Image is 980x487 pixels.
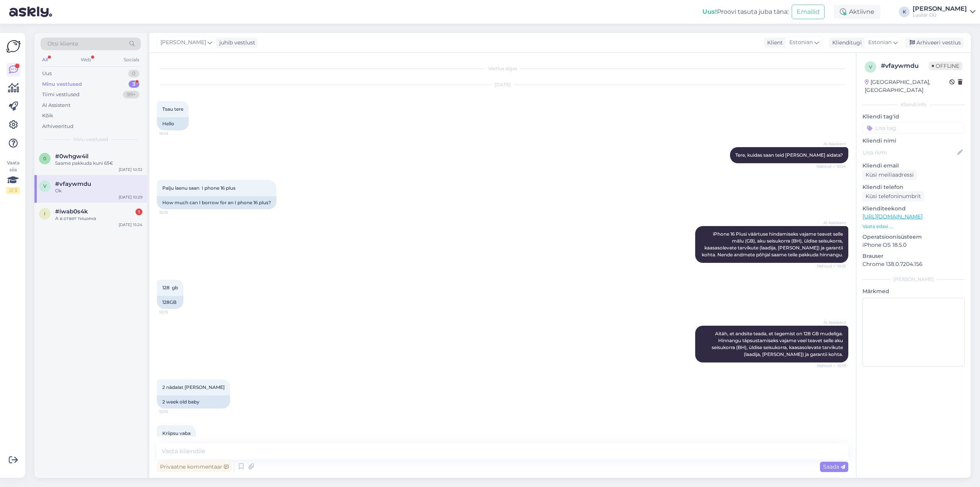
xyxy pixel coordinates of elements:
span: Otsi kliente [47,40,78,48]
span: v [869,64,872,70]
p: Klienditeekond [862,205,965,213]
span: [PERSON_NAME] [160,38,206,47]
div: [PERSON_NAME] [862,276,965,283]
div: Privaatne kommentaar [157,462,232,472]
div: Proovi tasuta juba täna: [702,7,789,16]
div: 99+ [123,91,139,98]
div: Tiimi vestlused [42,91,80,98]
span: AI Assistent [817,141,846,147]
span: #0whgw4il [55,153,88,160]
div: Küsi meiliaadressi [862,170,917,180]
span: Nähtud ✓ 10:14 [817,164,846,169]
span: AI Assistent [817,320,846,325]
span: Offline [929,62,962,70]
div: Arhiveeri vestlus [905,38,964,48]
span: 10:14 [159,131,188,136]
input: Lisa nimi [863,148,956,157]
div: Ok [55,187,142,194]
div: Kliendi info [862,101,965,108]
p: Chrome 138.0.7204.156 [862,260,965,268]
span: Estonian [789,38,813,47]
div: [PERSON_NAME] [913,6,967,12]
div: Minu vestlused [42,80,82,88]
div: Uus [42,70,52,77]
div: 2 week old baby [157,395,230,408]
div: Saame pakkuda kuni 65€ [55,160,142,167]
p: Kliendi nimi [862,137,965,145]
span: AI Assistent [817,220,846,226]
p: Operatsioonisüsteem [862,233,965,241]
div: # vfaywmdu [881,61,929,71]
div: [DATE] 15:24 [119,222,142,228]
div: 128GB [157,296,183,309]
div: How much can I borrow for an I phone 16 plus? [157,196,276,209]
span: #vfaywmdu [55,180,91,187]
div: [DATE] 10:32 [119,167,142,172]
div: 3 [129,80,139,88]
div: [DATE] [157,81,848,88]
span: Tsau tere [162,106,183,112]
span: Nähtud ✓ 10:15 [817,263,846,269]
div: K [899,7,910,17]
div: Arhiveeritud [42,123,73,130]
div: All [41,55,49,65]
span: Estonian [868,38,892,47]
span: Saada [823,463,845,470]
button: Emailid [792,5,825,19]
div: Vaata siia [6,159,20,194]
div: Luutar OÜ [913,12,967,18]
div: А в ответ тишина [55,215,142,222]
div: Kõik [42,112,53,120]
input: Lisa tag [862,122,965,134]
p: Märkmed [862,287,965,295]
div: Klient [764,39,783,47]
span: 10:15 [159,210,188,215]
div: 1 [136,208,142,215]
div: juhib vestlust [216,39,255,47]
div: 0 [128,70,139,77]
span: v [43,183,46,189]
span: Palju laenu saan I phone 16 plus [162,185,235,191]
div: Web [79,55,93,65]
div: Hello [157,117,189,130]
span: 128 gb [162,285,178,290]
span: 10:15 [159,409,188,415]
div: [DATE] 10:29 [119,194,142,200]
span: i [44,211,46,216]
span: Nähtud ✓ 10:15 [817,363,846,369]
p: Kliendi tag'id [862,113,965,121]
div: Vestlus algas [157,65,848,72]
img: Askly Logo [6,39,21,54]
span: Kriipsu vaba [162,430,191,436]
span: 2 nädalat [PERSON_NAME] [162,384,225,390]
p: Kliendi telefon [862,183,965,191]
span: Aitäh, et andsite teada, et tegemist on 128 GB mudeliga. Hinnangu täpsustamiseks vajame veel teav... [712,331,844,357]
p: Vaata edasi ... [862,223,965,230]
a: [PERSON_NAME]Luutar OÜ [913,6,975,18]
div: 2 / 3 [6,187,20,194]
div: Aktiivne [834,5,880,19]
span: Tere, kuidas saan teid [PERSON_NAME] aidata? [735,152,843,158]
span: 0 [43,156,46,161]
a: [URL][DOMAIN_NAME] [862,213,923,220]
p: Kliendi email [862,162,965,170]
b: Uus! [702,8,717,15]
p: iPhone OS 18.5.0 [862,241,965,249]
p: Brauser [862,252,965,260]
div: Socials [122,55,141,65]
span: #iwab0s4k [55,208,88,215]
div: [GEOGRAPHIC_DATA], [GEOGRAPHIC_DATA] [865,78,949,94]
span: iPhone 16 Plusi väärtuse hindamiseks vajame teavet selle mälu (GB), aku seisukorra (BH), üldise s... [702,231,844,257]
div: Küsi telefoninumbrit [862,191,924,202]
span: 10:15 [159,309,188,315]
div: AI Assistent [42,102,70,109]
div: Klienditugi [829,39,862,47]
span: Minu vestlused [73,136,108,143]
